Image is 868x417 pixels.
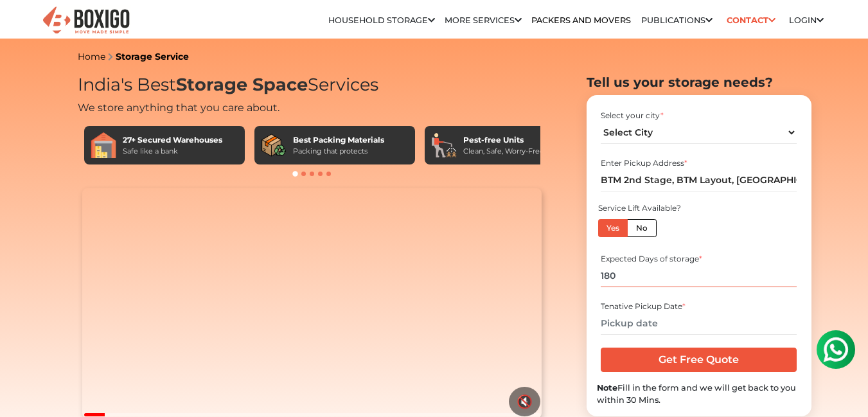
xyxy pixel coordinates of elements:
img: whatsapp-icon.svg [13,13,39,39]
input: Ex: 365 [601,265,797,287]
img: Boxigo [41,5,131,37]
div: Enter Pickup Address [601,157,797,169]
h1: India's Best Services [78,75,547,96]
div: 27+ Secured Warehouses [123,134,222,146]
a: Publications [641,15,713,25]
div: Select your city [601,110,797,121]
input: Select Building or Nearest Landmark [601,169,797,191]
div: Packing that protects [293,146,384,157]
img: Best Packing Materials [261,132,287,158]
input: Get Free Quote [601,348,797,372]
label: No [627,219,657,237]
div: Service Lift Available? [598,202,687,214]
div: Clean, Safe, Worry-Free [463,146,544,157]
div: Safe like a bank [123,146,222,157]
div: Tenative Pickup Date [601,301,797,312]
div: Expected Days of storage [601,253,797,265]
a: Household Storage [328,15,435,25]
a: Contact [722,10,779,30]
b: Note [597,383,617,393]
img: 27+ Secured Warehouses [91,132,116,158]
button: 🔇 [509,387,540,416]
div: Best Packing Materials [293,134,384,146]
a: Storage Service [116,51,189,62]
span: We store anything that you care about. [78,102,279,114]
label: Yes [598,219,628,237]
a: Home [78,51,105,62]
a: Packers and Movers [531,15,631,25]
div: Pest-free Units [463,134,544,146]
div: Fill in the form and we will get back to you within 30 Mins. [597,382,801,406]
a: More services [445,15,522,25]
a: Login [789,15,824,25]
span: Storage Space [176,74,308,95]
h2: Tell us your storage needs? [587,75,811,90]
input: Pickup date [601,312,797,335]
img: Pest-free Units [431,132,457,158]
